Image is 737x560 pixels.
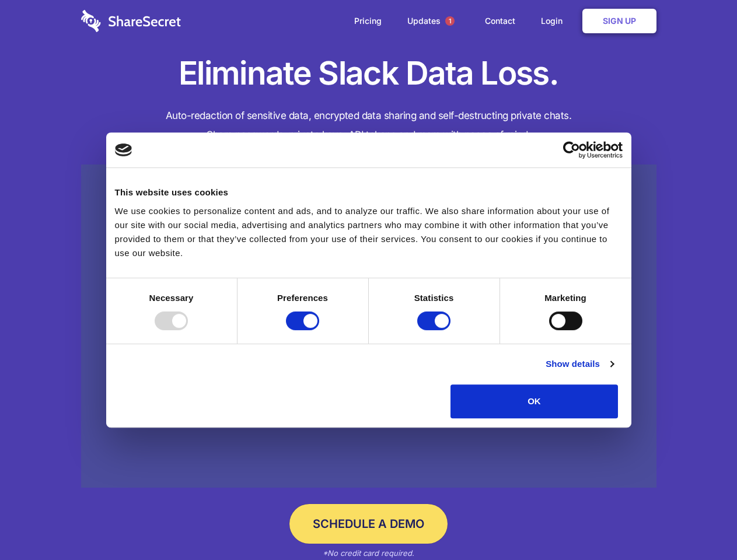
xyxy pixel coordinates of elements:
a: Login [529,3,580,39]
a: Sign Up [582,9,656,33]
a: Wistia video thumbnail [81,164,656,488]
a: Schedule a Demo [289,504,448,544]
div: This website uses cookies [115,185,623,199]
h1: Eliminate Slack Data Loss. [81,52,656,94]
img: logo [115,143,132,156]
a: Usercentrics Cookiebot - opens in a new window [521,141,623,159]
strong: Preferences [277,293,328,303]
em: *No credit card required. [323,548,414,558]
span: 1 [445,16,455,26]
button: OK [450,384,618,418]
strong: Necessary [149,293,194,303]
img: logo-wordmark-white-trans-d4663122ce5f474addd5e946df7df03e33cb6a1c49d2221995e7729f52c070b2.svg [81,10,181,32]
a: Contact [473,3,527,39]
a: Show details [546,357,613,371]
a: Pricing [343,3,393,39]
strong: Statistics [414,293,454,303]
strong: Marketing [544,293,586,303]
div: We use cookies to personalize content and ads, and to analyze our traffic. We also share informat... [115,204,623,260]
h4: Auto-redaction of sensitive data, encrypted data sharing and self-destructing private chats. Shar... [81,106,656,145]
